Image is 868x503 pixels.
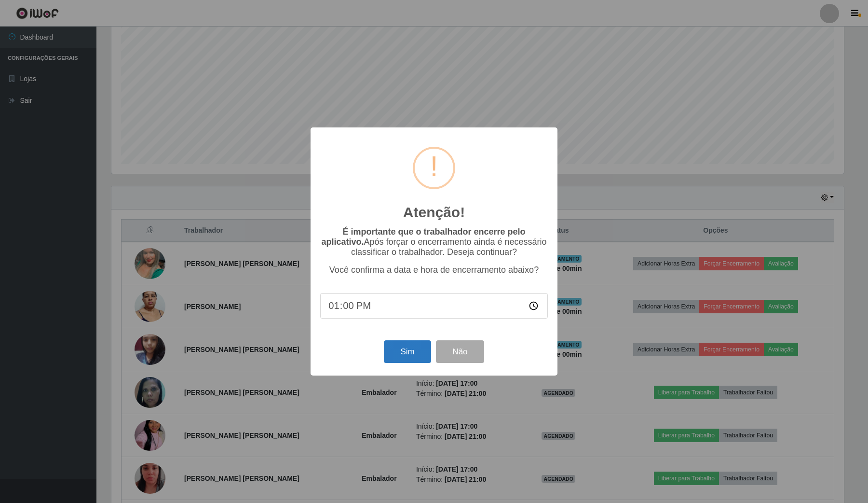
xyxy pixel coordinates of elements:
[384,340,431,363] button: Sim
[321,227,525,247] b: É importante que o trabalhador encerre pelo aplicativo.
[436,340,484,363] button: Não
[320,265,548,275] p: Você confirma a data e hora de encerramento abaixo?
[320,227,548,257] p: Após forçar o encerramento ainda é necessário classificar o trabalhador. Deseja continuar?
[403,204,465,221] h2: Atenção!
